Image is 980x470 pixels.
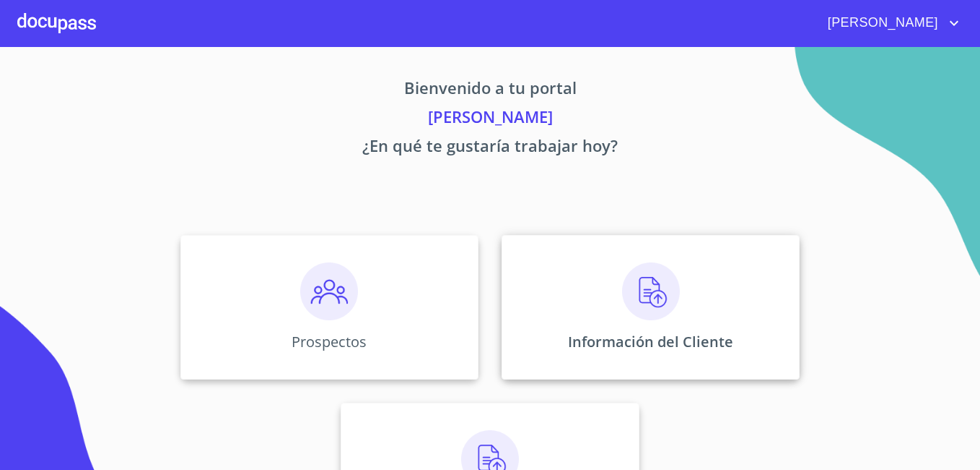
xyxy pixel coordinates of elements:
span: [PERSON_NAME] [817,12,945,35]
img: carga.png [622,262,680,320]
img: prospectos.png [300,262,358,320]
button: account of current user [817,12,963,35]
p: [PERSON_NAME] [45,105,935,134]
p: Información del Cliente [568,332,733,351]
p: Bienvenido a tu portal [45,76,935,105]
p: Prospectos [292,332,367,351]
p: ¿En qué te gustaría trabajar hoy? [45,134,935,163]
